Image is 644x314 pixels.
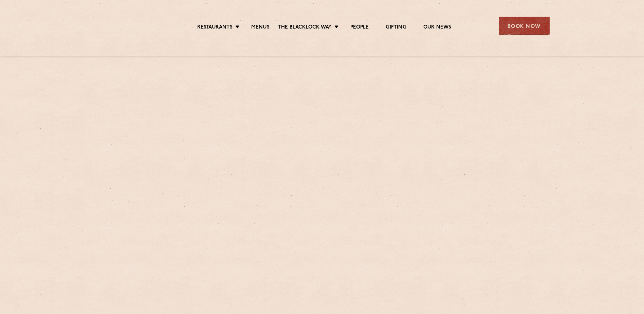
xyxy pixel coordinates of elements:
a: Restaurants [197,24,233,32]
a: Gifting [386,24,406,32]
a: The Blacklock Way [278,24,332,32]
div: Book Now [499,17,550,35]
img: svg%3E [95,6,153,46]
a: Menus [251,24,270,32]
a: Our News [423,24,452,32]
a: People [350,24,369,32]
